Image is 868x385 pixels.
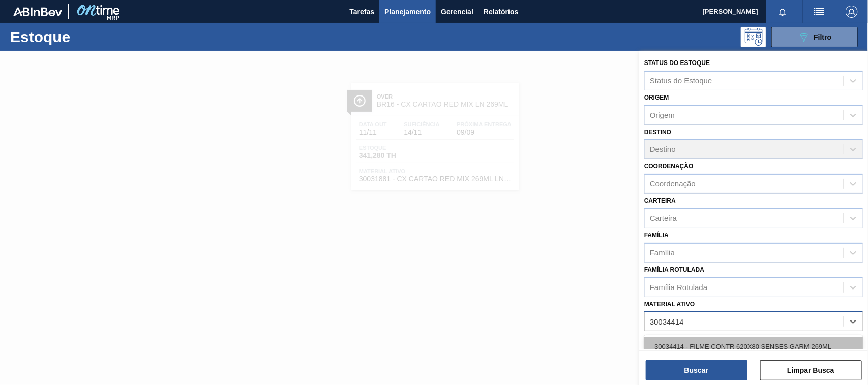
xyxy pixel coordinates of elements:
div: Família Rotulada [650,283,707,292]
div: Carteira [650,214,677,222]
label: Material ativo [644,301,695,308]
span: Relatórios [484,6,518,18]
button: Notificações [766,5,799,19]
button: Filtro [771,27,858,47]
div: Status do Estoque [650,76,712,85]
span: Planejamento [384,6,431,18]
label: Status do Estoque [644,59,710,67]
span: Filtro [814,33,832,41]
label: Destino [644,129,671,136]
div: Origem [650,111,675,119]
div: Coordenação [650,180,696,188]
img: Logout [846,6,858,18]
label: Coordenação [644,163,694,170]
label: Origem [644,94,669,101]
img: TNhmsLtSVTkK8tSr43FrP2fwEKptu5GPRR3wAAAABJRU5ErkJggg== [13,7,62,16]
label: Família Rotulada [644,266,704,273]
span: Tarefas [349,6,374,18]
div: Pogramando: nenhum usuário selecionado [741,27,766,47]
label: Carteira [644,197,676,204]
span: Gerencial [441,6,473,18]
div: 30034414 - FILME CONTR 620X80 SENSES GARM 269ML [644,337,863,356]
h1: Estoque [10,31,159,43]
img: userActions [813,6,825,18]
label: Família [644,232,669,239]
div: Família [650,248,675,257]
